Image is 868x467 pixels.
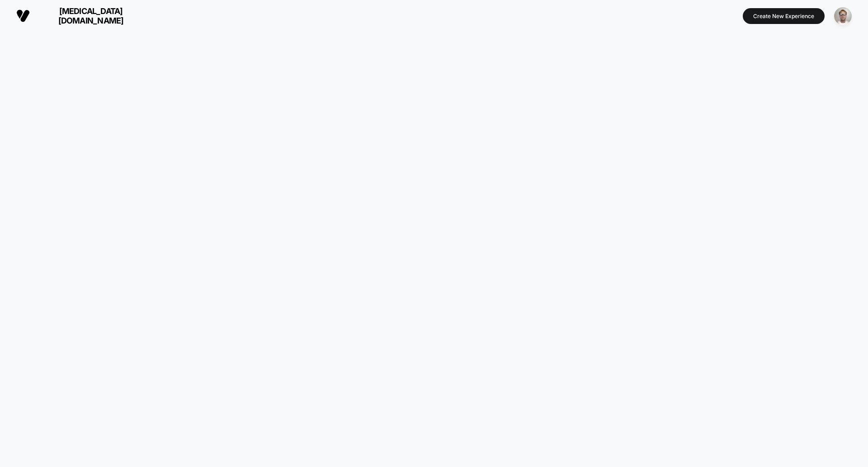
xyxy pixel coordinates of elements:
img: Visually logo [16,9,30,23]
button: Create New Experience [743,8,825,24]
button: [MEDICAL_DATA][DOMAIN_NAME] [14,6,148,26]
button: ppic [831,7,854,25]
img: ppic [834,7,852,25]
span: [MEDICAL_DATA][DOMAIN_NAME] [37,6,145,25]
